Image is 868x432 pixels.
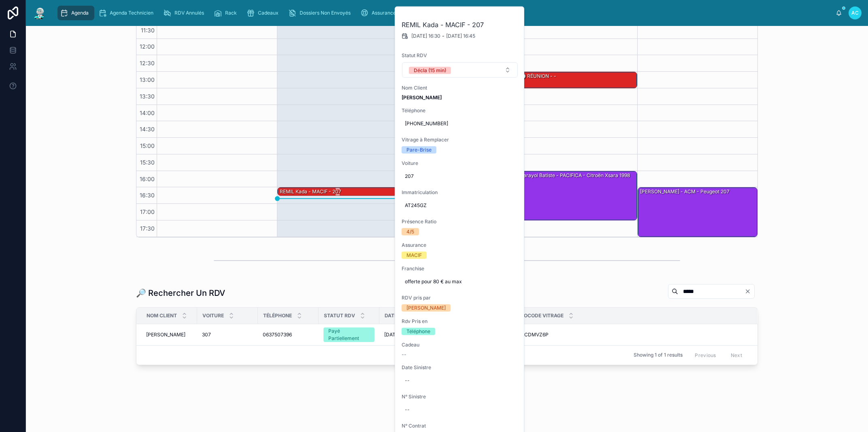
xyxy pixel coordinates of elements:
[138,109,157,116] span: 14:00
[263,331,292,338] span: 0637507396
[202,312,224,319] span: Voiture
[138,159,157,166] span: 15:30
[138,142,157,149] span: 15:00
[57,6,94,20] a: Agenda
[634,352,683,358] span: Showing 1 of 1 results
[402,85,518,91] span: Nom Client
[402,218,518,225] span: Présence Ratio
[385,312,427,319] span: Date Début RDV
[509,331,549,338] span: 6542ACDMVZ6P
[405,120,515,127] span: [PHONE_NUMBER]
[402,62,518,78] button: Select Button
[138,126,157,133] span: 14:30
[136,287,225,299] h1: 🔎 Rechercher Un RDV
[519,172,631,179] div: Carayol Batiste - PACIFICA - Citroën Xsara 1998
[405,202,515,209] span: AT245GZ
[138,93,157,100] span: 13:30
[279,188,342,195] div: REMIL Kada - MACIF - 207
[406,328,430,335] div: Téléphone
[745,288,754,295] button: Clear
[323,327,374,342] a: Payé Partiellement
[406,252,422,259] div: MACIF
[225,10,237,16] span: Rack
[138,43,157,50] span: 12:00
[414,67,446,74] div: Décla (15 min)
[406,146,432,154] div: Pare-Brise
[402,242,518,248] span: Assurance
[138,175,157,182] span: 16:00
[402,351,406,358] span: --
[638,188,757,236] div: [PERSON_NAME] - ACM - Peugeot 207
[402,137,518,143] span: Vitrage à Remplacer
[402,394,518,400] span: N° Sinistre
[328,327,370,342] div: Payé Partiellement
[174,10,204,16] span: RDV Annulés
[402,189,518,196] span: Immatriculation
[263,312,292,319] span: Téléphone
[406,304,446,312] div: [PERSON_NAME]
[402,423,518,429] span: N° Contrat
[300,10,351,16] span: Dossiers Non Envoyés
[402,20,518,30] h2: REMIL Kada - MACIF - 207
[147,312,177,319] span: Nom Client
[402,318,518,325] span: Rdv Pris en
[514,312,564,319] span: Eurocode Vitrage
[71,10,89,16] span: Agenda
[402,295,518,301] span: RDV pris par
[139,27,157,34] span: 11:30
[263,331,314,338] a: 0637507396
[138,208,157,215] span: 17:00
[202,331,253,338] a: 307
[146,331,185,338] span: [PERSON_NAME]
[138,76,157,83] span: 13:00
[161,6,210,20] a: RDV Annulés
[384,331,437,338] a: [DATE] 11:00
[446,33,475,39] span: [DATE] 16:45
[416,6,488,20] a: NE PAS TOUCHER
[96,6,159,20] a: Agenda Technicien
[405,406,410,413] div: --
[851,10,859,16] span: AC
[384,331,413,338] span: [DATE] 11:00
[358,6,404,20] a: Assurances
[402,265,518,272] span: Franchise
[146,331,192,338] a: [PERSON_NAME]
[402,94,442,101] strong: [PERSON_NAME]
[519,73,557,80] div: 🕒 RÉUNION - -
[402,364,518,371] span: Date Sinistre
[32,6,47,19] img: App logo
[110,10,153,16] span: Agenda Technicien
[138,225,157,232] span: 17:30
[286,6,356,20] a: Dossiers Non Envoyés
[405,278,515,285] span: offerte pour 80 € au max
[278,188,397,196] div: REMIL Kada - MACIF - 207
[244,6,284,20] a: Cadeaux
[402,160,518,167] span: Voiture
[402,107,518,114] span: Téléphone
[509,331,747,338] a: 6542ACDMVZ6P
[53,4,836,22] div: scrollable content
[639,188,730,195] div: [PERSON_NAME] - ACM - Peugeot 207
[402,342,518,348] span: Cadeau
[372,10,398,16] span: Assurances
[402,52,518,59] span: Statut RDV
[405,377,410,384] div: --
[211,6,243,20] a: Rack
[258,10,279,16] span: Cadeaux
[518,171,637,220] div: Carayol Batiste - PACIFICA - Citroën Xsara 1998
[406,228,414,235] div: 4/5
[442,33,445,39] span: -
[138,192,157,199] span: 16:30
[405,173,515,180] span: 207
[138,60,157,66] span: 12:30
[411,33,440,39] span: [DATE] 16:30
[518,72,637,88] div: 🕒 RÉUNION - -
[324,312,355,319] span: Statut RDV
[202,331,211,338] span: 307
